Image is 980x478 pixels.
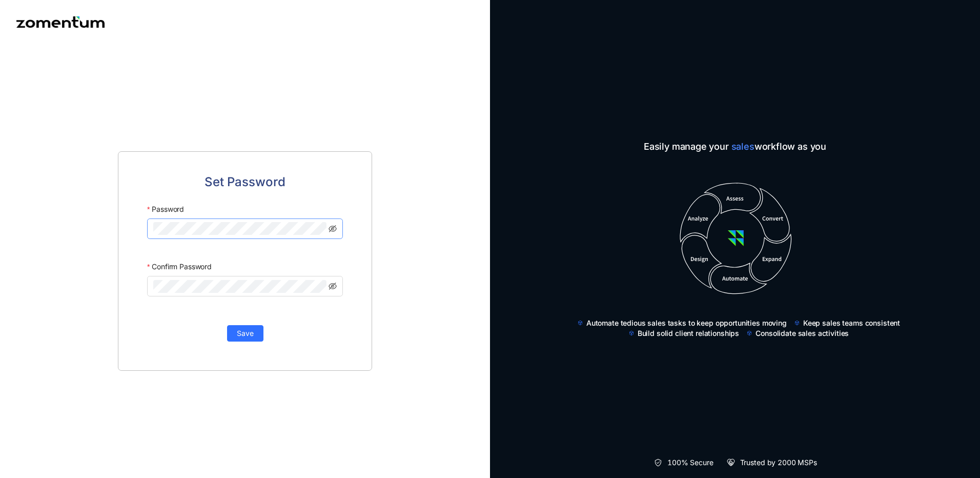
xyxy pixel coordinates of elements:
[586,318,787,328] span: Automate tedious sales tasks to keep opportunities moving
[638,328,740,338] span: Build solid client relationships
[569,140,901,154] span: Easily manage your workflow as you
[731,141,754,152] span: sales
[16,16,105,28] img: Zomentum logo
[803,318,900,328] span: Keep sales teams consistent
[147,257,212,276] label: Confirm Password
[329,282,337,290] span: eye-invisible
[667,457,713,468] span: 100% Secure
[329,225,337,233] span: eye-invisible
[153,280,326,293] input: Confirm Password
[205,172,285,192] span: Set Password
[237,328,254,339] span: Save
[756,328,849,338] span: Consolidate sales activities
[227,325,263,342] button: Save
[740,457,817,468] span: Trusted by 2000 MSPs
[153,222,326,235] input: Password
[147,200,184,218] label: Password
